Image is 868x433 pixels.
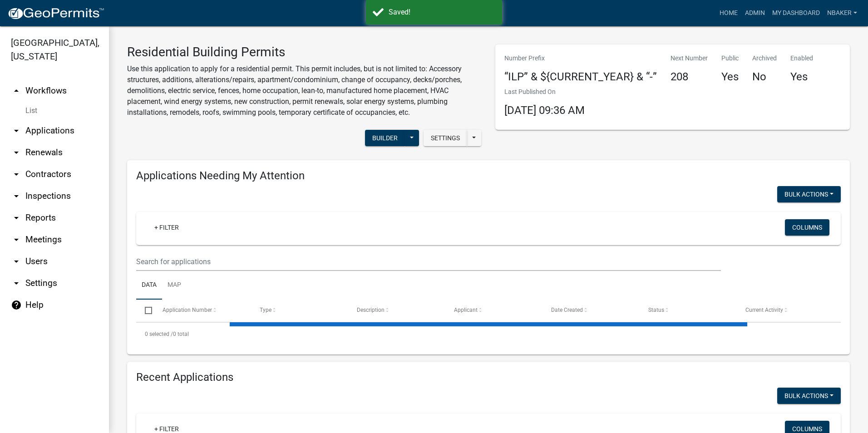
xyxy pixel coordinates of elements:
[11,212,22,223] i: arrow_drop_down
[504,54,657,63] p: Number Prefix
[785,219,829,236] button: Columns
[389,7,495,18] div: Saved!
[153,300,251,321] datatable-header-cell: Application Number
[357,307,385,313] span: Description
[790,70,813,84] h4: Yes
[11,125,22,136] i: arrow_drop_down
[542,300,640,321] datatable-header-cell: Date Created
[147,219,186,236] a: + Filter
[671,70,708,84] h4: 208
[741,5,769,22] a: Admin
[136,371,841,384] h4: Recent Applications
[721,54,739,63] p: Public
[11,300,22,310] i: help
[454,307,478,313] span: Applicant
[162,271,187,300] a: Map
[11,147,22,158] i: arrow_drop_down
[445,300,542,321] datatable-header-cell: Applicant
[136,169,841,182] h4: Applications Needing My Attention
[136,271,162,300] a: Data
[777,186,841,202] button: Bulk Actions
[163,307,212,313] span: Application Number
[11,278,22,289] i: arrow_drop_down
[504,70,657,84] h4: “ILP” & ${CURRENT_YEAR} & “-”
[127,64,482,118] p: Use this application to apply for a residential permit. This permit includes, but is not limited ...
[251,300,348,321] datatable-header-cell: Type
[145,331,173,337] span: 0 selected /
[136,300,153,321] datatable-header-cell: Select
[777,388,841,404] button: Bulk Actions
[11,256,22,267] i: arrow_drop_down
[752,70,777,84] h4: No
[504,104,585,117] span: [DATE] 09:36 AM
[640,300,737,321] datatable-header-cell: Status
[11,234,22,245] i: arrow_drop_down
[365,130,405,146] button: Builder
[824,5,861,22] a: nbaker
[348,300,445,321] datatable-header-cell: Description
[260,307,271,313] span: Type
[671,54,708,63] p: Next Number
[648,307,664,313] span: Status
[790,54,813,63] p: Enabled
[127,44,482,60] h3: Residential Building Permits
[504,87,585,97] p: Last Published On
[11,169,22,180] i: arrow_drop_down
[721,70,739,84] h4: Yes
[136,252,721,271] input: Search for applications
[551,307,583,313] span: Date Created
[716,5,741,22] a: Home
[11,85,22,96] i: arrow_drop_up
[424,130,467,146] button: Settings
[769,5,824,22] a: My Dashboard
[752,54,777,63] p: Archived
[136,323,841,345] div: 0 total
[11,191,22,202] i: arrow_drop_down
[737,300,834,321] datatable-header-cell: Current Activity
[745,307,783,313] span: Current Activity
